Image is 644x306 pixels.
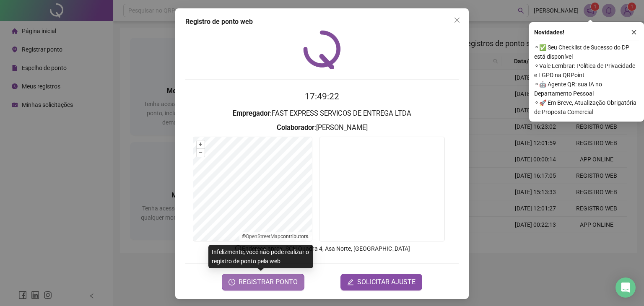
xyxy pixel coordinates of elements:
span: close [631,29,637,35]
img: QRPoint [303,30,341,69]
a: OpenStreetMap [246,233,280,239]
button: – [197,149,205,157]
span: REGISTRAR PONTO [239,277,298,287]
span: ⚬ ✅ Seu Checklist de Sucesso do DP está disponível [534,43,639,61]
span: ⚬ Vale Lembrar: Política de Privacidade e LGPD na QRPoint [534,61,639,80]
button: REGISTRAR PONTO [222,274,304,290]
strong: Empregador [233,109,270,117]
span: edit [347,279,354,285]
span: clock-circle [229,279,235,285]
p: Endereço aprox. : SCN Quadra 4, Asa Norte, [GEOGRAPHIC_DATA] [185,244,459,253]
button: editSOLICITAR AJUSTE [340,274,422,290]
span: ⚬ 🚀 Em Breve, Atualização Obrigatória de Proposta Comercial [534,98,639,117]
h3: : [PERSON_NAME] [185,122,459,133]
button: + [197,140,205,148]
span: ⚬ 🤖 Agente QR: sua IA no Departamento Pessoal [534,80,639,98]
span: Novidades ! [534,28,564,37]
h3: : FAST EXPRESS SERVICOS DE ENTREGA LTDA [185,108,459,119]
button: Close [450,13,464,27]
strong: Colaborador [277,124,314,132]
div: Infelizmente, você não pode realizar o registro de ponto pela web [208,245,313,268]
li: © contributors. [242,233,309,239]
span: SOLICITAR AJUSTE [357,277,415,287]
span: close [454,17,460,23]
div: Open Intercom Messenger [615,277,636,298]
time: 17:49:22 [305,91,339,101]
div: Registro de ponto web [185,17,459,27]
